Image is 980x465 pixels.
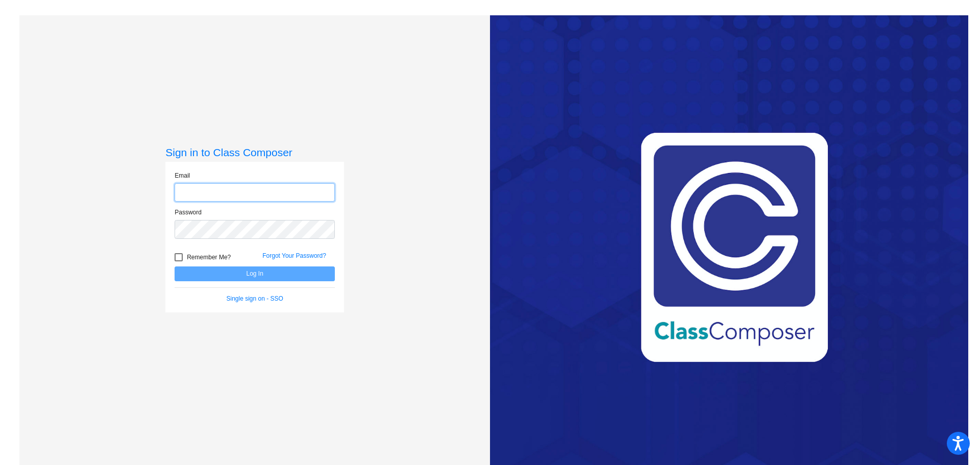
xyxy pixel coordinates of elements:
button: Log In [175,266,335,281]
label: Email [175,171,190,180]
a: Forgot Your Password? [262,252,326,259]
h3: Sign in to Class Composer [165,146,344,159]
a: Single sign on - SSO [227,295,283,302]
span: Remember Me? [187,251,231,263]
label: Password [175,208,202,217]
